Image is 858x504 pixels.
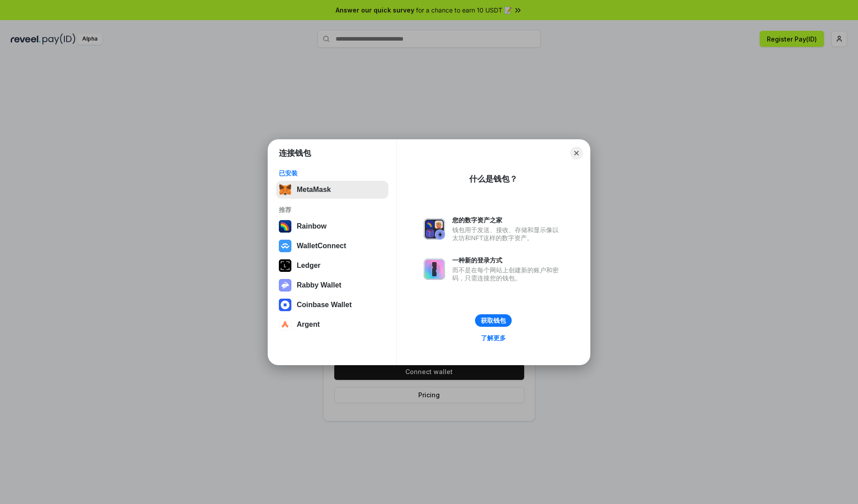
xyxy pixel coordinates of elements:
[279,183,291,196] img: svg+xml,%3Csvg%20fill%3D%22none%22%20height%3D%2233%22%20viewBox%3D%220%200%2035%2033%22%20width%...
[279,206,386,214] div: 推荐
[279,169,386,177] div: 已安装
[475,314,512,327] button: 获取钱包
[279,259,291,272] img: svg+xml,%3Csvg%20xmlns%3D%22http%3A%2F%2Fwww.w3.org%2F2000%2Fsvg%22%20width%3D%2228%22%20height%3...
[452,256,563,264] div: 一种新的登录方式
[276,316,388,333] button: Argent
[276,237,388,255] button: WalletConnect
[276,276,388,294] button: Rabby Wallet
[276,296,388,314] button: Coinbase Wallet
[276,257,388,275] button: Ledger
[481,317,506,325] div: 获取钱包
[297,321,320,329] div: Argent
[424,258,445,280] img: svg+xml,%3Csvg%20xmlns%3D%22http%3A%2F%2Fwww.w3.org%2F2000%2Fsvg%22%20fill%3D%22none%22%20viewBox...
[279,148,311,158] h1: 连接钱包
[297,242,346,250] div: WalletConnect
[452,216,563,224] div: 您的数字资产之家
[279,220,291,233] img: svg+xml,%3Csvg%20width%3D%22120%22%20height%3D%22120%22%20viewBox%3D%220%200%20120%20120%22%20fil...
[279,299,291,311] img: svg+xml,%3Csvg%20width%3D%2228%22%20height%3D%2228%22%20viewBox%3D%220%200%2028%2028%22%20fill%3D...
[424,218,445,240] img: svg+xml,%3Csvg%20xmlns%3D%22http%3A%2F%2Fwww.w3.org%2F2000%2Fsvg%22%20fill%3D%22none%22%20viewBox...
[297,301,352,309] div: Coinbase Wallet
[276,181,388,199] button: MetaMask
[481,334,506,342] div: 了解更多
[279,318,291,331] img: svg+xml,%3Csvg%20width%3D%2228%22%20height%3D%2228%22%20viewBox%3D%220%200%2028%2028%22%20fill%3D...
[452,266,563,282] div: 而不是在每个网站上创建新的账户和密码，只需连接您的钱包。
[297,262,320,270] div: Ledger
[279,240,291,252] img: svg+xml,%3Csvg%20width%3D%2228%22%20height%3D%2228%22%20viewBox%3D%220%200%2028%2028%22%20fill%3D...
[452,226,563,242] div: 钱包用于发送、接收、存储和显示像以太坊和NFT这样的数字资产。
[276,217,388,235] button: Rainbow
[475,332,511,344] a: 了解更多
[469,174,517,184] div: 什么是钱包？
[297,222,327,230] div: Rainbow
[297,281,341,289] div: Rabby Wallet
[570,147,583,159] button: Close
[279,279,291,292] img: svg+xml,%3Csvg%20xmlns%3D%22http%3A%2F%2Fwww.w3.org%2F2000%2Fsvg%22%20fill%3D%22none%22%20viewBox...
[297,186,331,194] div: MetaMask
